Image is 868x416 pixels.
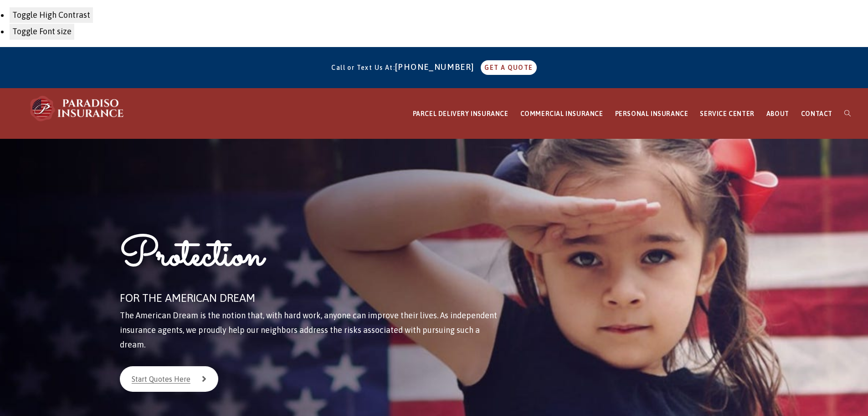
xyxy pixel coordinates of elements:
[615,110,688,117] span: PERSONAL INSURANCE
[514,89,609,139] a: COMMERCIAL INSURANCE
[395,62,479,72] a: [PHONE_NUMBER]
[694,89,760,139] a: SERVICE CENTER
[120,366,218,392] a: Start Quotes Here
[27,95,128,122] img: Paradiso Insurance
[481,60,536,75] a: GET A QUOTE
[760,89,795,139] a: ABOUT
[801,110,832,117] span: CONTACT
[407,89,514,139] a: PARCEL DELIVERY INSURANCE
[609,89,694,139] a: PERSONAL INSURANCE
[520,110,603,117] span: COMMERCIAL INSURANCE
[766,110,789,117] span: ABOUT
[331,64,395,71] span: Call or Text Us At:
[9,23,75,40] button: Toggle Font size
[9,7,93,23] button: Toggle High Contrast
[12,26,72,36] span: Toggle Font size
[12,10,90,20] span: Toggle High Contrast
[120,230,501,288] h1: Protection
[413,110,508,117] span: PARCEL DELIVERY INSURANCE
[120,292,255,304] span: FOR THE AMERICAN DREAM
[120,311,497,350] span: The American Dream is the notion that, with hard work, anyone can improve their lives. As indepen...
[700,110,754,117] span: SERVICE CENTER
[795,89,838,139] a: CONTACT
